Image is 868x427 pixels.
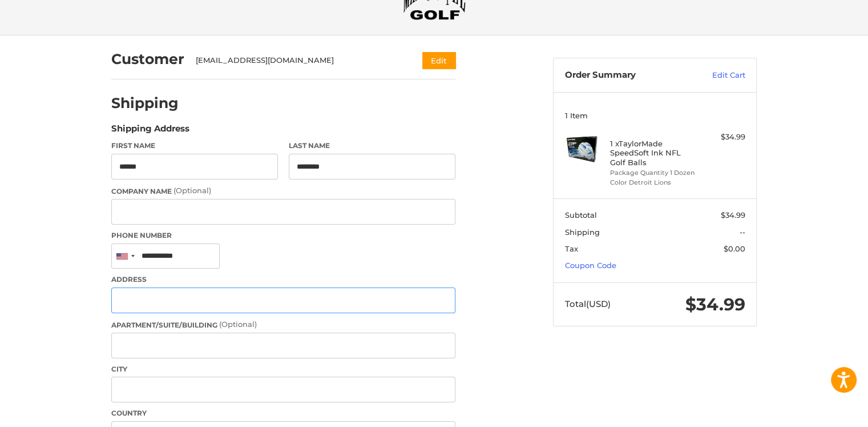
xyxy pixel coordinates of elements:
[111,141,278,151] label: First Name
[111,408,455,418] label: Country
[688,70,745,81] a: Edit Cart
[610,178,697,187] li: Color Detroit Lions
[565,210,597,220] span: Subtotal
[111,122,189,141] legend: Shipping Address
[111,185,455,197] label: Company Name
[700,131,745,143] div: $34.99
[565,70,688,81] h3: Order Summary
[565,261,616,270] a: Coupon Code
[111,230,455,241] label: Phone Number
[721,210,745,220] span: $34.99
[740,228,745,237] span: --
[289,141,455,151] label: Last Name
[724,244,745,253] span: $0.00
[565,298,611,309] span: Total (USD)
[111,274,455,285] label: Address
[685,294,745,315] span: $34.99
[565,228,600,237] span: Shipping
[565,111,745,120] h3: 1 Item
[422,52,455,69] button: Edit
[112,244,138,269] div: United States: +1
[111,364,455,374] label: City
[111,50,184,68] h2: Customer
[219,320,257,329] small: (Optional)
[173,186,211,195] small: (Optional)
[610,139,697,167] h4: 1 x TaylorMade SpeedSoft Ink NFL Golf Balls
[111,94,179,112] h2: Shipping
[196,55,401,66] div: [EMAIL_ADDRESS][DOMAIN_NAME]
[610,168,697,178] li: Package Quantity 1 Dozen
[111,319,455,330] label: Apartment/Suite/Building
[565,244,578,253] span: Tax
[774,396,868,427] iframe: Google Customer Reviews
